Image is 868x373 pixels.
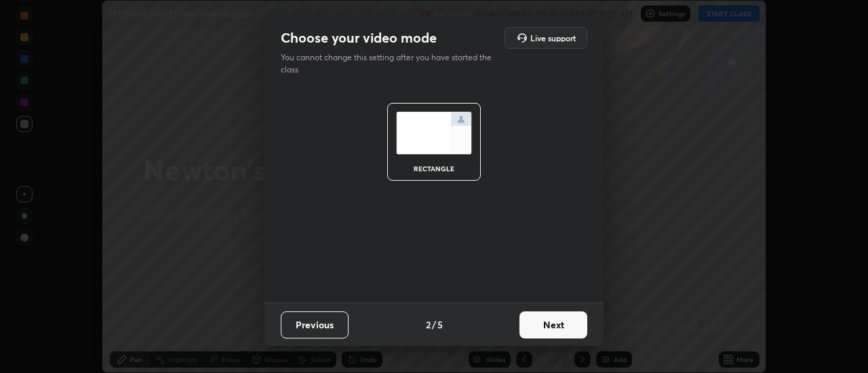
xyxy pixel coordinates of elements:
h4: 2 [426,317,431,332]
h4: / [432,317,436,332]
p: You cannot change this setting after you have started the class [281,51,500,76]
div: rectangle [407,165,461,172]
button: Next [519,311,587,338]
img: normalScreenIcon.ae25ed63.svg [396,112,472,154]
h5: Live support [530,34,576,42]
h4: 5 [437,317,443,332]
h2: Choose your video mode [281,29,437,47]
button: Previous [281,311,349,338]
